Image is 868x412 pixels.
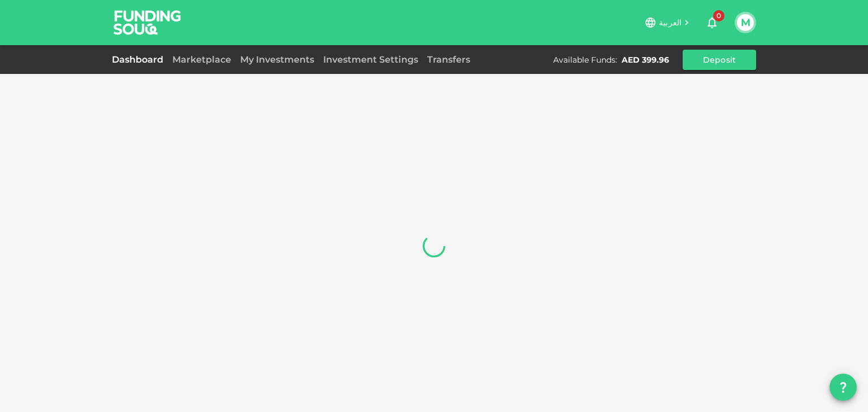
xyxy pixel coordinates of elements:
[319,54,423,65] a: Investment Settings
[830,374,857,401] button: question
[112,54,168,65] a: Dashboard
[423,54,475,65] a: Transfers
[236,54,319,65] a: My Investments
[683,50,756,70] button: Deposit
[701,11,723,34] button: 0
[553,54,617,65] div: Available Funds :
[622,54,669,65] div: AED 399.96
[168,54,236,65] a: Marketplace
[737,14,754,31] button: M
[659,17,682,28] span: العربية
[713,10,724,21] span: 0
